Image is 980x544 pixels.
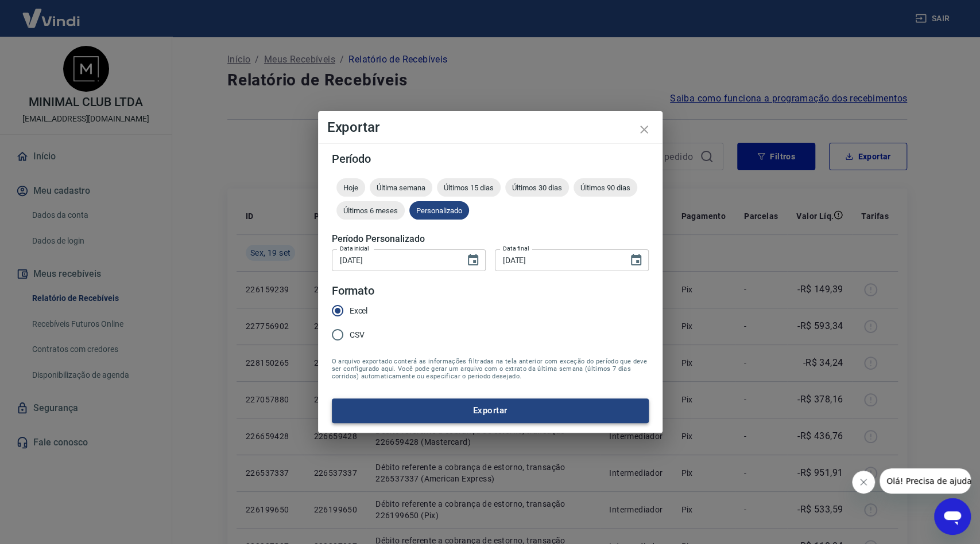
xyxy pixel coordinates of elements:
label: Data inicial [340,244,369,253]
span: O arquivo exportado conterá as informações filtradas na tela anterior com exceção do período que ... [332,358,649,380]
button: Choose date, selected date is 19 de set de 2025 [625,249,648,272]
div: Última semana [370,178,432,197]
span: Olá! Precisa de ajuda? [7,8,96,17]
div: Últimos 30 dias [505,178,569,197]
h5: Período [332,153,649,165]
div: Últimos 6 meses [336,201,405,220]
iframe: Fechar mensagem [852,471,875,494]
button: close [630,116,658,143]
span: Última semana [370,183,432,192]
div: Personalizado [409,201,469,220]
button: Choose date, selected date is 18 de set de 2025 [462,249,485,272]
h4: Exportar [327,120,653,134]
legend: Formato [332,283,375,299]
iframe: Botão para abrir a janela de mensagens [934,498,971,535]
label: Data final [503,244,529,253]
div: Hoje [336,178,365,197]
span: Excel [350,305,368,317]
span: Hoje [336,183,365,192]
span: Últimos 30 dias [505,183,569,192]
span: Personalizado [409,206,469,215]
iframe: Mensagem da empresa [880,468,971,494]
span: Últimos 15 dias [437,183,501,192]
input: DD/MM/YYYY [332,249,457,271]
button: Exportar [332,398,649,422]
h5: Período Personalizado [332,233,649,245]
input: DD/MM/YYYY [495,249,620,271]
span: Últimos 90 dias [574,183,637,192]
div: Últimos 90 dias [574,178,637,197]
span: CSV [350,329,365,341]
div: Últimos 15 dias [437,178,501,197]
span: Últimos 6 meses [336,206,405,215]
